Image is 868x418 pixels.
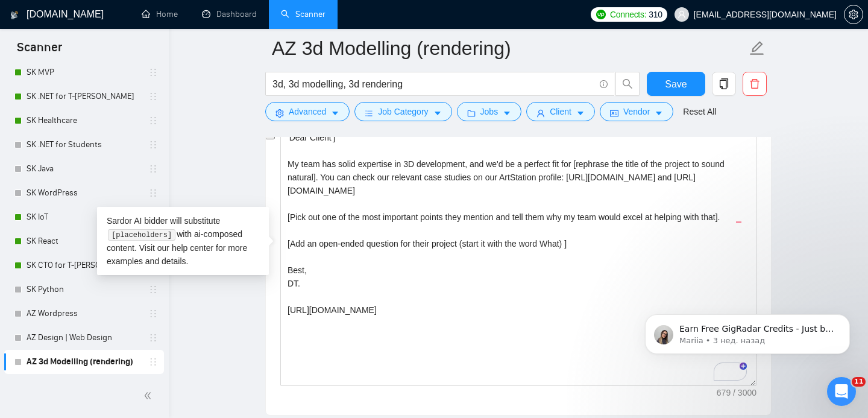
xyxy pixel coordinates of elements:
[148,309,158,318] span: holder
[27,229,141,253] a: SK React
[148,140,158,150] span: holder
[600,80,608,88] span: info-circle
[712,78,735,89] span: copy
[148,92,158,101] span: holder
[576,109,585,118] span: caret-down
[467,109,476,118] span: folder
[143,390,156,402] span: double-left
[331,109,339,118] span: caret-down
[272,33,747,63] input: Scanner name...
[655,109,663,118] span: caret-down
[148,164,158,174] span: holder
[844,10,863,19] a: setting
[27,84,141,109] a: SK .NET for T-[PERSON_NAME]
[148,188,158,198] span: holder
[202,9,257,19] a: dashboardDashboard
[596,10,606,19] img: upwork-logo.png
[148,68,158,77] span: holder
[148,333,158,343] span: holder
[683,105,716,118] a: Reset All
[665,77,687,92] span: Save
[27,181,141,205] a: SK WordPress
[827,377,856,406] iframe: To enrich screen reader interactions, please activate Accessibility in Grammarly extension settings
[678,10,686,19] span: user
[600,102,673,121] button: idcardVendorcaret-down
[148,285,158,294] span: holder
[7,39,72,64] span: Scanner
[844,10,863,19] span: setting
[610,109,618,118] span: idcard
[536,109,545,118] span: user
[623,105,650,118] span: Vendor
[52,85,208,97] p: Earn Free GigRadar Credits - Just by Sharing Your Story! 💬 Want more credits for sending proposal...
[550,105,571,118] span: Client
[27,60,141,84] a: SK MVP
[610,8,646,21] span: Connects:
[27,277,141,302] a: SK Python
[280,115,756,386] textarea: To enrich screen reader interactions, please activate Accessibility in Grammarly extension settings
[27,205,141,229] a: SK IoT
[354,102,451,121] button: barsJob Categorycaret-down
[27,157,141,181] a: SK Java
[289,105,326,118] span: Advanced
[275,109,284,118] span: setting
[27,350,141,374] a: AZ 3d Modelling (rendering)
[365,109,373,118] span: bars
[265,102,350,121] button: settingAdvancedcaret-down
[148,212,158,222] span: holder
[433,109,442,118] span: caret-down
[18,76,223,116] div: message notification from Mariia, 3 нед. назад. Earn Free GigRadar Credits - Just by Sharing Your...
[148,357,158,367] span: holder
[281,9,325,19] a: searchScanner
[743,72,767,96] button: delete
[712,72,736,96] button: copy
[616,78,639,89] span: search
[503,109,511,118] span: caret-down
[148,236,158,246] span: holder
[27,253,141,277] a: SK CTO for T-[PERSON_NAME]
[457,102,522,121] button: folderJobscaret-down
[526,102,595,121] button: userClientcaret-down
[27,87,46,106] img: Profile image for Mariia
[844,5,863,24] button: setting
[615,72,640,96] button: search
[27,133,141,157] a: SK .NET for Students
[27,109,141,133] a: SK Healthcare
[27,302,141,326] a: AZ Wordpress
[52,97,208,108] p: Message from Mariia, sent 3 нед. назад
[749,40,765,56] span: edit
[148,116,158,125] span: holder
[647,72,705,96] button: Save
[148,261,158,270] span: holder
[378,105,428,118] span: Job Category
[27,326,141,350] a: AZ Design | Web Design
[480,105,498,118] span: Jobs
[627,238,868,373] iframe: To enrich screen reader interactions, please activate Accessibility in Grammarly extension settings
[10,5,19,25] img: logo
[743,78,766,89] span: delete
[272,77,594,92] input: Search Freelance Jobs...
[649,8,662,21] span: 310
[852,377,866,387] span: 11
[142,9,178,19] a: homeHome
